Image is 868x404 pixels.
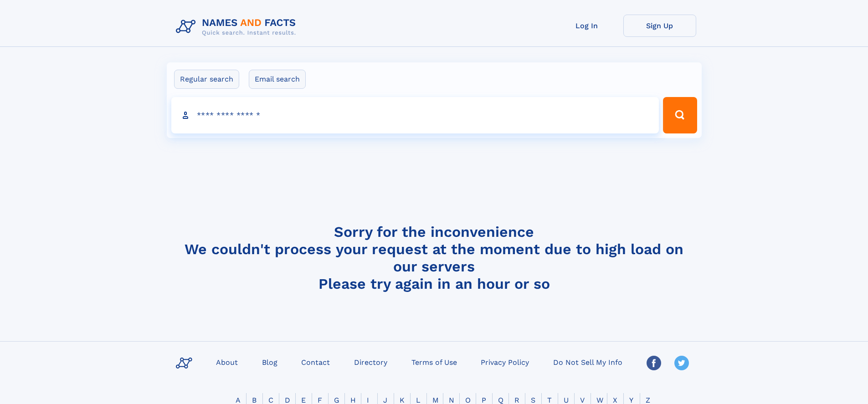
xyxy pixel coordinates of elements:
img: Logo Names and Facts [172,15,303,39]
a: Sign Up [623,15,696,37]
h4: Sorry for the inconvenience We couldn't process your request at the moment due to high load on ou... [172,223,696,292]
img: Facebook [647,356,661,370]
a: Do Not Sell My Info [550,355,626,368]
a: Blog [258,355,281,368]
input: search input [171,97,659,133]
a: Terms of Use [408,355,461,368]
a: Log In [550,15,623,37]
label: Regular search [174,70,239,89]
a: Contact [298,355,334,368]
a: Privacy Policy [477,355,533,368]
a: Directory [350,355,391,368]
button: Search Button [663,97,697,133]
img: Twitter [674,356,689,370]
label: Email search [249,70,306,89]
a: About [212,355,241,368]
